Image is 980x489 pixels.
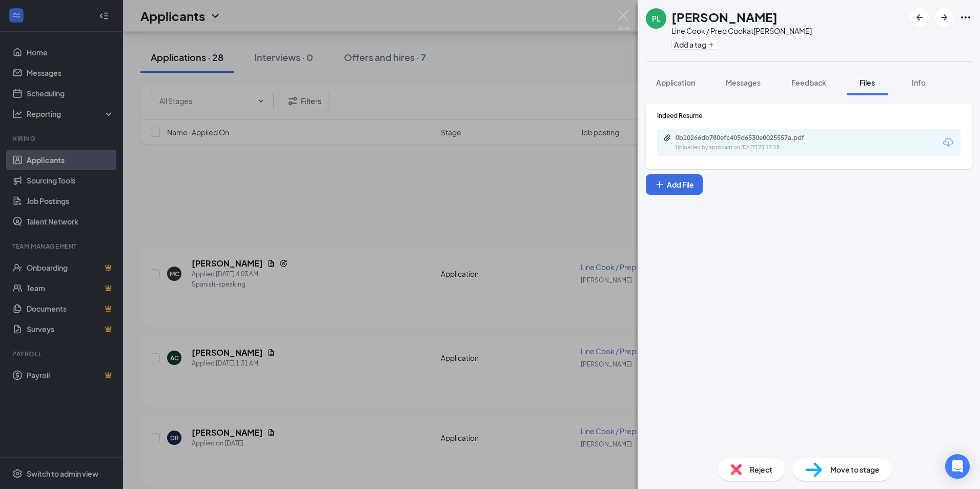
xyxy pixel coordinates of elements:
[910,8,929,27] button: ArrowLeftNew
[726,78,761,87] span: Messages
[708,42,714,48] svg: Plus
[912,78,926,87] span: Info
[935,8,953,27] button: ArrowRight
[959,11,972,24] svg: Ellipses
[945,454,970,479] div: Open Intercom Messenger
[652,13,661,24] div: PL
[655,179,665,190] svg: Plus
[791,78,826,87] span: Feedback
[676,144,829,152] div: Uploaded by applicant on [DATE] 23:17:18
[671,8,778,26] h1: [PERSON_NAME]
[656,78,695,87] span: Application
[671,39,717,50] button: PlusAdd a tag
[663,134,829,152] a: Paperclip0b10266db780efc405d6530e0025557a.pdfUploaded by applicant on [DATE] 23:17:18
[938,11,950,24] svg: ArrowRight
[646,174,703,195] button: Add FilePlus
[750,464,772,475] span: Reject
[657,111,961,120] div: Indeed Resume
[860,78,875,87] span: Files
[913,11,926,24] svg: ArrowLeftNew
[942,136,954,149] svg: Download
[676,134,819,142] div: 0b10266db780efc405d6530e0025557a.pdf
[830,464,880,475] span: Move to stage
[663,134,671,142] svg: Paperclip
[671,26,812,36] div: Line Cook / Prep Cook at [PERSON_NAME]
